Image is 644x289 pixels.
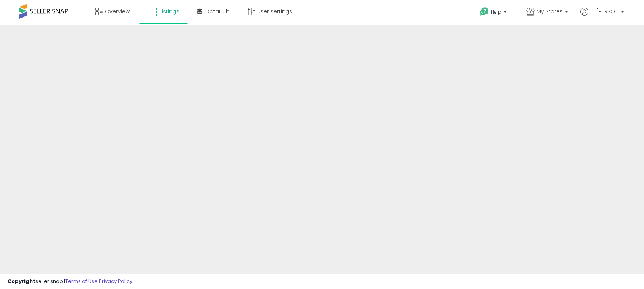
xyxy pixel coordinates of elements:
[580,8,624,25] a: Hi [PERSON_NAME]
[536,8,563,15] span: My Stores
[480,7,489,16] i: Get Help
[8,278,35,285] strong: Copyright
[8,278,132,285] div: seller snap | |
[99,278,132,285] a: Privacy Policy
[491,9,501,15] span: Help
[105,8,130,15] span: Overview
[206,8,230,15] span: DataHub
[65,278,98,285] a: Terms of Use
[474,1,514,25] a: Help
[159,8,179,15] span: Listings
[590,8,619,15] span: Hi [PERSON_NAME]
